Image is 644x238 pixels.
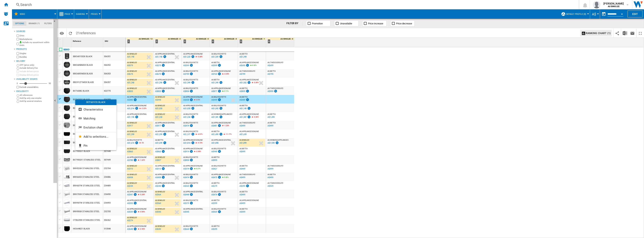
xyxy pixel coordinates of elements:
span: Add to selections... [83,135,108,138]
span: Matching [83,117,95,120]
button: Characteristics [75,105,116,114]
span: Pin [83,144,87,147]
div: BCT601CG BLACK [75,99,116,105]
span: Characteristics [83,108,103,111]
button: Pin... [75,141,116,150]
button: Evolution chart [75,123,116,132]
button: Add to selections... [75,132,116,141]
span: Evolution chart [83,126,103,129]
button: Matching [75,114,116,123]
